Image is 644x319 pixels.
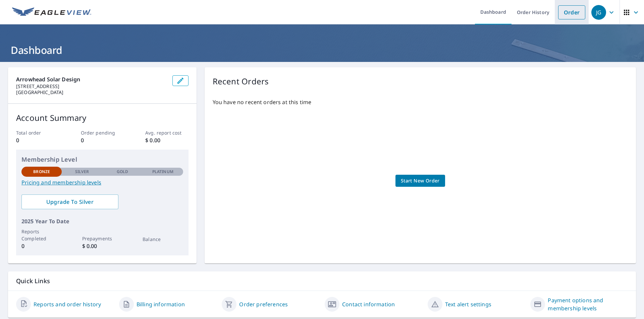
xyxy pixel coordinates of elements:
[145,136,188,144] p: $ 0.00
[21,155,183,164] p: Membership Level
[395,175,445,187] a: Start New Order
[16,136,59,144] p: 0
[81,129,124,136] p: Order pending
[117,169,128,175] p: Gold
[16,112,189,124] p: Account Summary
[81,136,124,144] p: 0
[16,75,167,83] p: Arrowhead Solar Design
[239,300,288,308] a: Order preferences
[213,75,269,87] p: Recent Orders
[137,300,185,308] a: Billing information
[16,83,167,89] p: [STREET_ADDRESS]
[33,169,50,175] p: Bronze
[342,300,395,308] a: Contact information
[21,242,62,250] p: 0
[143,236,183,243] p: Balance
[145,129,188,136] p: Avg. report cost
[213,98,628,106] p: You have no recent orders at this time
[21,178,183,186] a: Pricing and membership levels
[152,169,173,175] p: Platinum
[21,228,62,242] p: Reports Completed
[16,89,167,95] p: [GEOGRAPHIC_DATA]
[21,217,183,225] p: 2025 Year To Date
[8,43,636,57] h1: Dashboard
[34,300,101,308] a: Reports and order history
[16,277,628,285] p: Quick Links
[445,300,491,308] a: Text alert settings
[75,169,89,175] p: Silver
[401,177,440,185] span: Start New Order
[27,198,113,206] span: Upgrade To Silver
[82,235,122,242] p: Prepayments
[82,242,122,250] p: $ 0.00
[21,194,118,209] a: Upgrade To Silver
[558,5,585,19] a: Order
[591,5,606,20] div: JG
[12,7,91,17] img: EV Logo
[16,129,59,136] p: Total order
[548,296,628,312] a: Payment options and membership levels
